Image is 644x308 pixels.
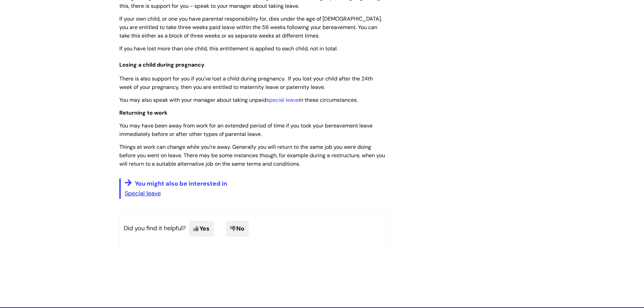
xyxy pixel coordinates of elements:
[119,75,373,91] span: There is also support for you if you’ve lost a child during pregnancy. If you lost your child aft...
[119,210,386,247] p: Did you find it helpful?
[125,189,161,197] a: Special leave
[119,61,205,68] span: Losing a child during pregnancy
[266,96,299,103] a: special leave
[135,180,227,188] span: You might also be interested in
[119,143,385,167] span: Things at work can change while you’re away. Generally you will return to the same job you were d...
[119,96,358,103] span: You may also speak with your manager about taking unpaid in these circumstances.
[119,122,373,138] span: You may have been away from work for an extended period of time if you took your bereavement leav...
[119,109,167,116] span: Returning to work
[119,15,382,39] span: If your own child, or one you have parental responsibility for, dies under the age of [DEMOGRAPHI...
[189,221,214,236] span: Yes
[119,45,338,52] span: If you have lost more than one child, this entitlement is applied to each child, not in total.
[226,221,249,236] span: No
